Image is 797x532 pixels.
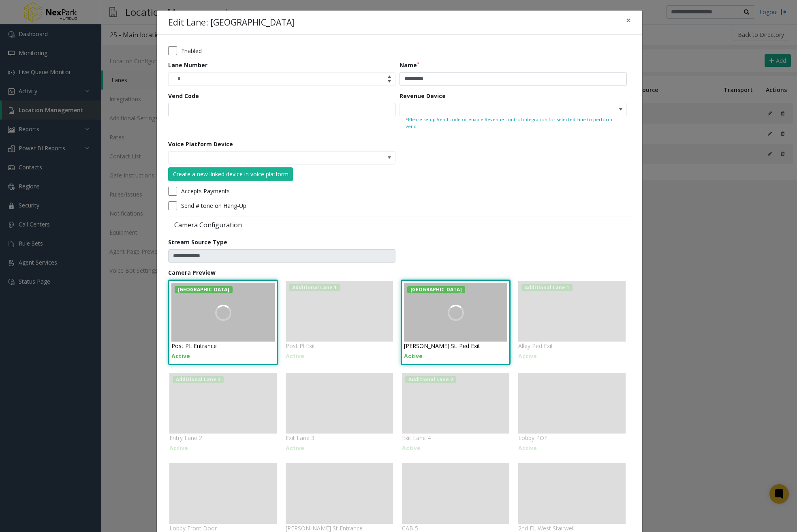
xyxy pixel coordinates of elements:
[518,463,626,523] img: camera-preview-placeholder.jpg
[175,286,233,293] span: [GEOGRAPHIC_DATA]
[404,283,507,342] img: camera-preview-placeholder.jpg
[168,16,294,29] h4: Edit Lane: [GEOGRAPHIC_DATA]
[171,352,275,360] p: Active
[521,284,573,291] span: Additional Lane 1
[168,268,216,277] label: Camera Preview
[407,286,465,293] span: [GEOGRAPHIC_DATA]
[400,92,446,100] label: Revenue Device
[173,376,224,383] span: Additional Lane 2
[518,352,626,360] p: Active
[173,170,288,178] div: Create a new linked device in voice platform
[518,434,626,442] p: Lobby POF
[168,220,397,229] label: Camera Configuration
[181,201,246,210] label: Send # tone on Hang-Up
[289,284,340,291] span: Additional Lane 1
[518,342,626,350] p: Alley Ped Exit
[404,342,507,350] p: [PERSON_NAME] St. Ped Exit
[404,352,507,360] p: Active
[168,140,233,148] label: Voice Platform Device
[402,444,509,452] p: Active
[169,444,277,452] p: Active
[171,342,275,350] p: Post PL Entrance
[518,444,626,452] p: Active
[286,281,393,342] img: camera-preview-placeholder.jpg
[168,167,293,181] button: Create a new linked device in voice platform
[518,281,626,342] img: camera-preview-placeholder.jpg
[620,11,637,30] button: Close
[286,352,393,360] p: Active
[171,283,275,342] img: camera-preview-placeholder.jpg
[402,434,509,442] p: Exit Lane 4
[168,61,207,69] label: Lane Number
[181,187,230,195] label: Accepts Payments
[169,152,350,165] input: NO DATA FOUND
[518,373,626,434] img: camera-preview-placeholder.jpg
[286,444,393,452] p: Active
[286,434,393,442] p: Exit Lane 3
[181,47,202,55] label: Enabled
[169,434,277,442] p: Entry Lane 2
[402,373,509,434] img: camera-preview-placeholder.jpg
[286,342,393,350] p: Post Pl Exit
[402,463,509,523] img: camera-preview-placeholder.jpg
[169,373,277,434] img: camera-preview-placeholder.jpg
[286,373,393,434] img: camera-preview-placeholder.jpg
[168,238,227,246] label: Stream Source Type
[168,92,199,100] label: Vend Code
[169,463,277,523] img: camera-preview-placeholder.jpg
[384,73,395,79] span: Increase value
[626,15,631,26] span: ×
[400,61,419,69] label: Name
[406,116,621,130] small: Please setup Vend code or enable Revenue control integration for selected lane to perform vend
[286,463,393,523] img: camera-preview-placeholder.jpg
[405,376,456,383] span: Additional Lane 2
[384,79,395,85] span: Decrease value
